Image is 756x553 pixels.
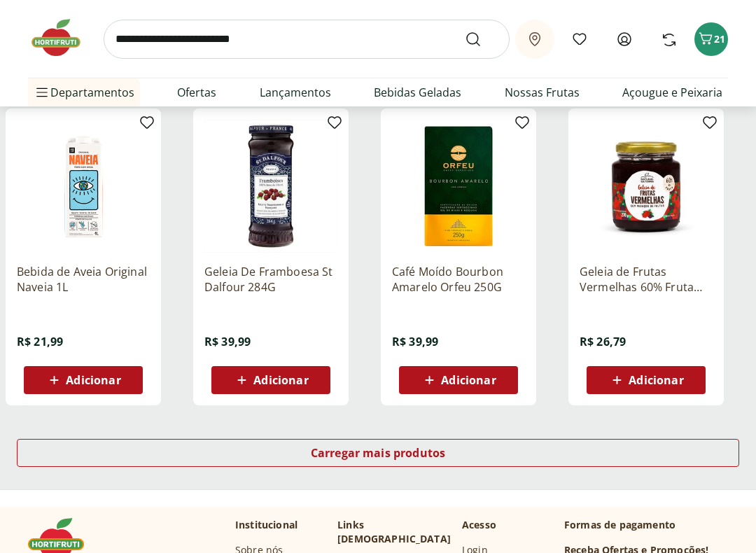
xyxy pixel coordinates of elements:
span: Adicionar [629,374,683,386]
a: Lançamentos [260,84,331,101]
a: Geleia De Framboesa St Dalfour 284G [204,264,337,295]
a: Bebida de Aveia Original Naveia 1L [17,264,150,295]
span: Carregar mais produtos [311,447,446,458]
a: Carregar mais produtos [17,439,739,472]
span: R$ 21,99 [17,334,63,349]
button: Adicionar [211,366,330,394]
button: Adicionar [587,366,706,394]
img: Café Moído Bourbon Amarelo Orfeu 250G [392,120,525,253]
span: R$ 39,99 [204,334,251,349]
button: Submit Search [465,31,498,48]
span: R$ 39,99 [392,334,438,349]
p: Acesso [462,518,496,532]
span: Adicionar [66,374,120,386]
p: Formas de pagamento [564,518,728,532]
span: Adicionar [253,374,308,386]
button: Adicionar [24,366,143,394]
span: 21 [714,32,725,45]
a: Açougue e Peixaria [622,84,722,101]
span: Departamentos [34,76,134,109]
button: Adicionar [399,366,518,394]
a: Ofertas [177,84,216,101]
span: Adicionar [441,374,496,386]
p: Links [DEMOGRAPHIC_DATA] [337,518,451,546]
a: Bebidas Geladas [374,84,461,101]
img: Bebida de Aveia Original Naveia 1L [17,120,150,253]
button: Carrinho [694,22,728,56]
img: Hortifruti [28,17,98,59]
img: Geleia de Frutas Vermelhas 60% Fruta Natural da Terra 270g [580,120,713,253]
button: Menu [34,76,50,109]
a: Café Moído Bourbon Amarelo Orfeu 250G [392,264,525,295]
p: Institucional [235,518,297,532]
img: Geleia De Framboesa St Dalfour 284G [204,120,337,253]
a: Geleia de Frutas Vermelhas 60% Fruta Natural da Terra 270g [580,264,713,295]
input: search [104,20,510,59]
a: Nossas Frutas [505,84,580,101]
span: R$ 26,79 [580,334,626,349]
